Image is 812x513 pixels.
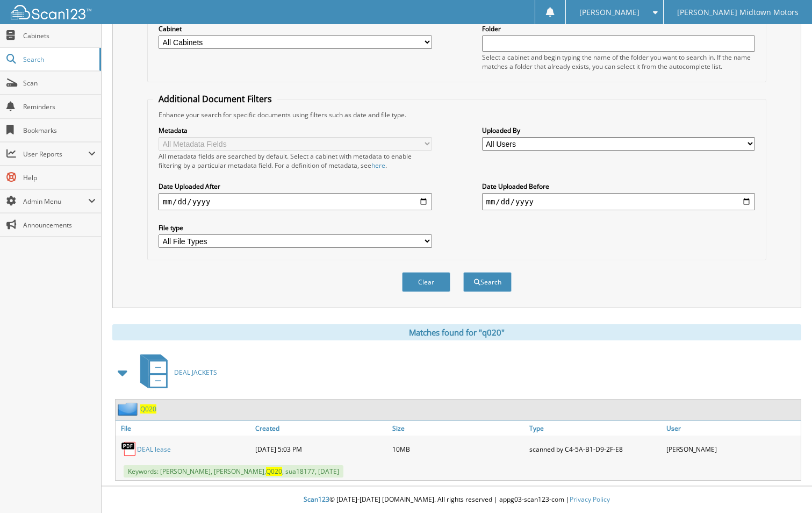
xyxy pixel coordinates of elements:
span: Reminders [23,102,96,111]
input: end [482,193,755,210]
div: [PERSON_NAME] [664,438,801,460]
button: Clear [402,272,450,292]
span: Scan123 [304,495,329,504]
a: File [116,421,253,436]
button: Search [463,272,512,292]
a: Privacy Policy [570,495,610,504]
div: Enhance your search for specific documents using filters such as date and file type. [153,110,760,119]
span: [PERSON_NAME] Midtown Motors [677,9,799,16]
div: Matches found for "q020" [112,324,801,340]
span: Announcements [23,220,96,230]
label: Date Uploaded After [159,182,432,191]
div: Select a cabinet and begin typing the name of the folder you want to search in. If the name match... [482,53,755,71]
a: here [371,161,385,170]
img: scan123-logo-white.svg [11,5,91,19]
label: File type [159,223,432,232]
a: Created [253,421,390,436]
span: Scan [23,79,96,88]
iframe: Chat Widget [758,461,812,513]
span: Q020 [266,467,282,476]
a: Size [390,421,527,436]
a: DEAL lease [137,445,171,454]
a: User [664,421,801,436]
label: Folder [482,24,755,33]
span: Help [23,173,96,182]
span: Search [23,55,94,64]
a: Type [527,421,664,436]
span: DEAL JACKETS [174,368,217,377]
span: Keywords: [PERSON_NAME], [PERSON_NAME], , sua18177, [DATE] [124,465,343,478]
div: All metadata fields are searched by default. Select a cabinet with metadata to enable filtering b... [159,152,432,170]
a: Q020 [140,404,156,414]
legend: Additional Document Filters [153,93,277,105]
label: Metadata [159,126,432,135]
label: Cabinet [159,24,432,33]
img: PDF.png [121,441,137,457]
label: Date Uploaded Before [482,182,755,191]
div: [DATE] 5:03 PM [253,438,390,460]
label: Uploaded By [482,126,755,135]
span: Bookmarks [23,126,96,135]
span: Cabinets [23,31,96,40]
a: DEAL JACKETS [134,351,217,394]
span: [PERSON_NAME] [579,9,639,16]
div: scanned by C4-5A-B1-D9-2F-E8 [527,438,664,460]
span: User Reports [23,149,88,159]
div: © [DATE]-[DATE] [DOMAIN_NAME]. All rights reserved | appg03-scan123-com | [102,487,812,513]
div: 10MB [390,438,527,460]
img: folder2.png [118,402,140,416]
span: Admin Menu [23,197,88,206]
input: start [159,193,432,210]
